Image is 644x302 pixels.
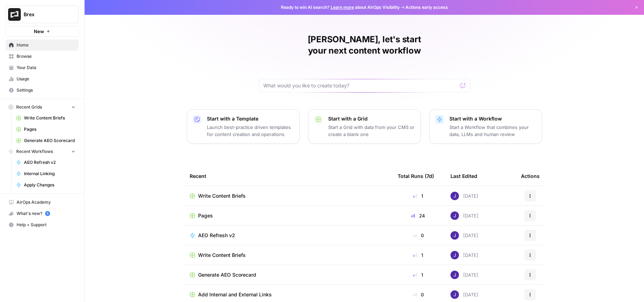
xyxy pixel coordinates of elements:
span: Help + Support [17,222,75,228]
div: [DATE] [450,271,478,279]
span: Write Content Briefs [198,252,246,259]
a: Settings [6,85,79,96]
div: 0 [398,291,439,298]
button: Start with a GridStart a Grid with data from your CMS or create a blank one [308,109,421,144]
a: Internal Linking [13,168,79,179]
a: AEO Refresh v2 [190,232,386,239]
p: Start with a Workflow [449,115,536,122]
button: What's new? 5 [6,208,79,219]
div: 1 [398,252,439,259]
span: Actions early access [405,4,448,11]
img: ou33p77gnp0c7pdx9aw43iihmur7 [450,271,459,279]
span: Generate AEO Scorecard [198,271,256,278]
span: Internal Linking [24,171,75,177]
a: Your Data [6,62,79,73]
p: Start a Workflow that combines your data, LLMs and human review [449,124,536,138]
span: New [34,28,44,35]
span: Home [17,42,75,48]
a: 5 [45,211,50,216]
img: ou33p77gnp0c7pdx9aw43iihmur7 [450,251,459,259]
img: ou33p77gnp0c7pdx9aw43iihmur7 [450,211,459,220]
div: [DATE] [450,251,478,259]
div: Last Edited [450,166,477,186]
a: Browse [6,51,79,62]
a: AEO Refresh v2 [13,157,79,168]
a: Generate AEO Scorecard [190,271,386,278]
p: Start with a Grid [328,115,415,122]
span: Write Content Briefs [24,115,75,121]
div: Total Runs (7d) [398,166,434,186]
div: [DATE] [450,290,478,299]
p: Start a Grid with data from your CMS or create a blank one [328,124,415,138]
div: What's new? [6,208,78,219]
div: Recent [190,166,386,186]
div: 1 [398,192,439,199]
a: Learn more [331,5,354,10]
div: [DATE] [450,192,478,200]
span: AirOps Academy [17,199,75,205]
span: Usage [17,76,75,82]
a: Home [6,39,79,51]
button: Recent Grids [6,102,79,112]
span: Ready to win AI search? about AirOps Visibility [281,4,400,11]
button: Start with a TemplateLaunch best-practice driven templates for content creation and operations [187,109,300,144]
a: Write Content Briefs [190,252,386,259]
img: ou33p77gnp0c7pdx9aw43iihmur7 [450,192,459,200]
span: Pages [198,212,213,219]
button: New [6,26,79,37]
img: ou33p77gnp0c7pdx9aw43iihmur7 [450,290,459,299]
h1: [PERSON_NAME], let's start your next content workflow [259,34,470,56]
span: Recent Workflows [16,148,53,155]
span: Settings [17,87,75,93]
span: Add Internal and External Links [198,291,272,298]
span: Brex [24,11,66,18]
a: Pages [13,124,79,135]
div: Actions [521,166,540,186]
div: [DATE] [450,231,478,240]
span: Your Data [17,64,75,71]
a: Pages [190,212,386,219]
img: Brex Logo [8,8,21,21]
span: Generate AEO Scorecard [24,137,75,144]
span: Apply Changes [24,182,75,188]
button: Recent Workflows [6,146,79,157]
a: Add Internal and External Links [190,291,386,298]
a: Apply Changes [13,179,79,191]
input: What would you like to create today? [263,82,457,89]
div: 24 [398,212,439,219]
span: Browse [17,53,75,60]
span: AEO Refresh v2 [198,232,235,239]
a: Generate AEO Scorecard [13,135,79,146]
text: 5 [47,212,48,215]
a: Write Content Briefs [13,112,79,124]
span: Write Content Briefs [198,192,246,199]
p: Launch best-practice driven templates for content creation and operations [207,124,294,138]
a: AirOps Academy [6,197,79,208]
span: Pages [24,126,75,132]
span: AEO Refresh v2 [24,159,75,166]
button: Workspace: Brex [6,6,79,23]
div: [DATE] [450,211,478,220]
p: Start with a Template [207,115,294,122]
button: Help + Support [6,219,79,230]
a: Usage [6,73,79,85]
button: Start with a WorkflowStart a Workflow that combines your data, LLMs and human review [429,109,542,144]
a: Write Content Briefs [190,192,386,199]
div: 1 [398,271,439,278]
img: ou33p77gnp0c7pdx9aw43iihmur7 [450,231,459,240]
span: Recent Grids [16,104,42,110]
div: 0 [398,232,439,239]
